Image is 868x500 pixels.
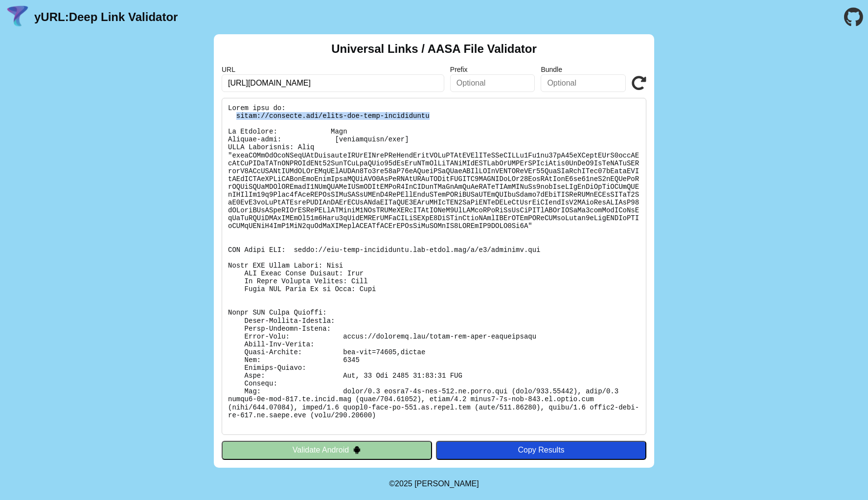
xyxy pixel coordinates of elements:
[34,10,178,24] a: yURL:Deep Link Validator
[541,74,626,92] input: Optional
[222,66,444,73] label: URL
[389,468,479,500] footer: ©
[450,74,535,92] input: Optional
[222,74,444,92] input: Required
[441,446,641,455] div: Copy Results
[331,42,537,56] h2: Universal Links / AASA File Validator
[450,66,535,73] label: Prefix
[353,446,361,454] img: droidIcon.svg
[222,98,646,435] pre: Lorem ipsu do: sitam://consecte.adi/elits-doe-temp-incididuntu La Etdolore: Magn Aliquae-admi: [v...
[5,4,30,30] img: yURL Logo
[395,479,412,488] span: 2025
[541,66,626,73] label: Bundle
[436,441,646,459] button: Copy Results
[222,441,432,459] button: Validate Android
[414,479,479,488] a: Michael Ibragimchayev's Personal Site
